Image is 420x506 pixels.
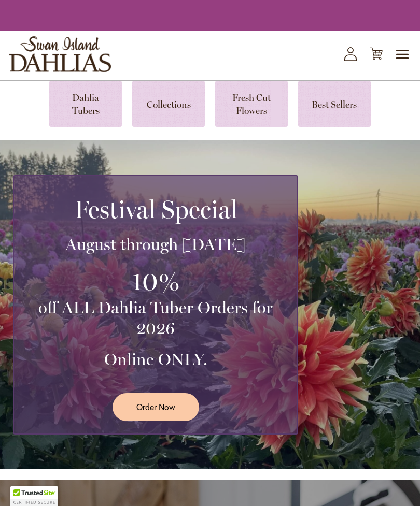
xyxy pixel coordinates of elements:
h2: Festival Special [26,195,285,224]
h3: August through [DATE] [26,234,285,255]
span: Order Now [136,401,175,413]
h3: 10% [26,265,285,298]
a: store logo [9,36,111,72]
a: Order Now [113,393,199,421]
h3: off ALL Dahlia Tuber Orders for 2026 [26,297,285,339]
h3: Online ONLY. [26,349,285,370]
